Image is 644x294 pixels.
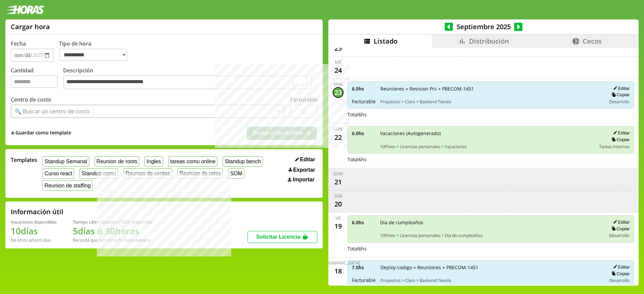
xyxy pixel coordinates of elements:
[79,168,118,179] button: Standup comu
[453,22,514,31] span: Septiembre 2025
[380,99,601,105] span: Proyectos > Claro > Backend Tienda
[123,168,172,179] button: Reunion de ventas
[5,5,44,14] img: logotipo
[380,232,601,238] span: 10Pines > Licencias personales > Dia de cumpleaños
[333,171,343,177] div: dom
[73,237,152,243] div: Recordá que vencen a fin de
[611,264,630,270] button: Editar
[380,219,601,226] span: Dia de cumpleaños
[11,22,50,31] h1: Cargar hora
[333,266,343,277] div: 18
[59,49,127,61] select: Tipo de hora
[352,98,376,105] span: Facturable
[611,85,630,91] button: Editar
[334,81,342,87] div: mar
[11,156,37,164] span: Templates
[609,271,630,277] button: Copiar
[334,126,342,132] div: lun
[352,85,376,92] span: 6.0 hs
[611,130,630,136] button: Editar
[63,75,312,90] textarea: To enrich screen reader interactions, please activate Accessibility in Grammarly extension settings
[43,168,74,179] button: Curso react
[73,225,152,237] h1: 5 días o 30 horas
[256,234,301,240] span: Solicitar Licencia
[333,199,343,210] div: 20
[293,167,315,173] span: Exportar
[333,43,343,54] div: 25
[333,65,343,76] div: 24
[290,96,317,103] label: Facturable
[286,167,317,173] button: Exportar
[599,143,630,150] span: Tareas internas
[380,264,601,271] span: Deploy codigo + Reuniones + PBECOM-1451
[333,177,343,187] div: 21
[469,37,509,46] span: Distribución
[59,40,133,62] label: Tipo de hora
[352,264,376,271] span: 7.0 hs
[73,219,152,225] div: Tiempo Libre Optativo (TiLO) disponible
[380,277,601,283] span: Proyectos > Claro > Backend Tienda
[609,277,630,283] span: Desarrollo
[300,157,315,163] span: Editar
[328,48,639,285] div: scrollable content
[15,108,90,115] div: 🔍 Buscar un centro de costo
[11,67,63,91] label: Cantidad
[11,207,63,216] h2: Información útil
[347,156,634,163] div: Total 6 hs
[347,245,634,252] div: Total 6 hs
[11,96,51,103] label: Centro de costo
[609,92,630,98] button: Copiar
[335,215,341,221] div: vie
[43,180,93,191] button: Reunion de staffing
[11,75,58,88] input: Cantidad
[129,237,151,243] b: Diciembre
[293,156,317,163] button: Editar
[333,132,343,142] div: 22
[347,111,634,118] div: Total 6 hs
[11,225,57,237] h1: 10 días
[293,177,315,183] span: Importar
[223,156,263,167] button: Standup bench
[228,168,244,179] button: SOM
[609,137,630,142] button: Copiar
[352,130,375,136] span: 6.0 hs
[95,156,139,167] button: Reunion de roots
[316,260,360,266] div: [DEMOGRAPHIC_DATA]
[609,226,630,232] button: Copiar
[333,221,343,232] div: 19
[11,129,71,137] span: +Guardar como template
[11,129,15,137] span: +
[145,156,163,167] button: Ingles
[43,156,89,167] button: Standup Semanal
[611,219,630,225] button: Editar
[248,231,317,243] button: Solicitar Licencia
[352,219,375,226] span: 6.0 hs
[380,143,594,150] span: 10Pines > Licencias personales > Vacaciones
[168,156,218,167] button: tareas comu online
[609,232,630,238] span: Desarrollo
[177,168,223,179] button: Revision de rates
[333,87,343,98] div: 23
[11,219,57,225] div: Vacaciones disponibles
[374,37,397,46] span: Listado
[380,85,601,92] span: Reuniones + Revision Prs + PBECOM-1451
[380,130,594,136] span: Vacaciones (Autogenerado)
[335,59,342,65] div: mié
[583,37,602,46] span: Cecos
[609,99,630,105] span: Desarrollo
[352,277,376,283] span: Facturable
[11,40,26,47] label: Fecha
[11,237,57,243] div: De otros años: 0 días
[63,67,317,91] label: Descripción
[334,193,342,199] div: sáb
